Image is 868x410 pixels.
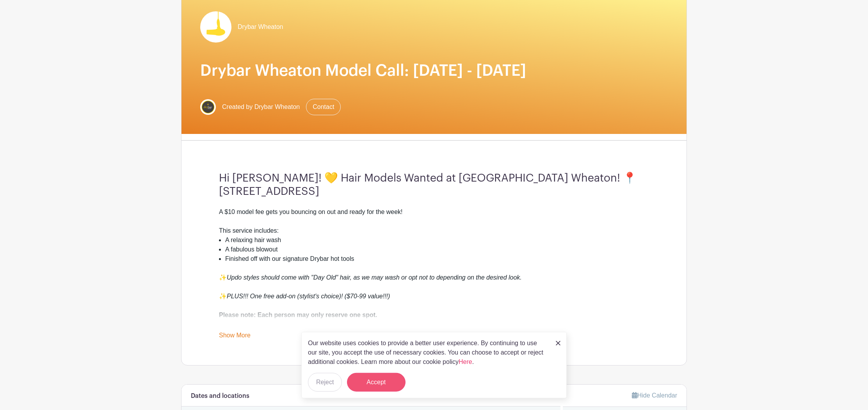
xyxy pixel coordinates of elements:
[227,293,390,299] em: PLUS!!! One free add-on (stylist's choice)! ($70-99 value!!!)
[200,99,216,115] img: DB%20WHEATON_IG%20Profile.jpg
[222,102,300,112] span: Created by Drybar Wheaton
[225,254,649,273] li: Finished off with our signature Drybar hot tools
[219,226,649,235] div: This service includes:
[219,312,377,318] strong: Please note: Each person may only reserve one spot.
[219,332,251,342] a: Show More
[225,235,649,245] li: A relaxing hair wash
[200,61,668,80] h1: Drybar Wheaton Model Call: [DATE] - [DATE]
[219,310,649,348] div: Book quickly—these spots fill up fast! If no appointments are shown, it means they’ve already bee...
[219,172,649,198] h3: Hi [PERSON_NAME]! 💛 Hair Models Wanted at [GEOGRAPHIC_DATA] Wheaton! 📍 [STREET_ADDRESS]
[191,392,249,400] h6: Dates and locations
[219,207,649,226] div: A $10 model fee gets you bouncing on out and ready for the week!
[238,22,283,32] span: Drybar Wheaton
[225,245,649,254] li: A fabulous blowout
[219,273,649,310] div: ✨ ✨
[306,99,341,115] a: Contact
[308,373,342,392] button: Reject
[200,11,231,43] img: drybar%20logo.png
[556,341,560,346] img: close_button-5f87c8562297e5c2d7936805f587ecaba9071eb48480494691a3f1689db116b3.svg
[459,358,472,365] a: Here
[308,339,548,367] p: Our website uses cookies to provide a better user experience. By continuing to use our site, you ...
[227,274,522,281] em: Updo styles should come with "Day Old" hair, as we may wash or opt not to depending on the desire...
[347,373,406,392] button: Accept
[632,392,677,399] a: Hide Calendar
